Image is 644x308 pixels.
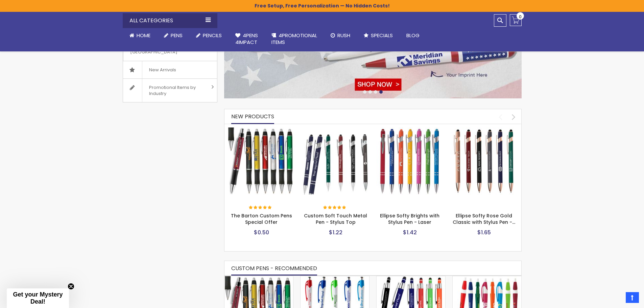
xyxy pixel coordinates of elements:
span: CUSTOM PENS - RECOMMENDED [231,264,317,272]
a: The Barton Custom Pens Special Offer [231,212,292,226]
a: Avenir® Custom Soft Grip Advertising Pens [301,276,369,282]
span: Pens [171,32,183,39]
div: prev [495,111,506,123]
img: Ellipse Softy Brights with Stylus Pen - Laser [376,127,444,195]
a: The Barton Custom Pens Special Offer [224,276,293,282]
a: Pencils [189,28,229,43]
img: The Barton Custom Pens Special Offer [228,127,295,195]
div: next [508,111,520,123]
div: 100% [323,206,347,210]
a: Custom Soft Touch Metal Pen - Stylus Top [304,212,367,226]
a: 4PROMOTIONALITEMS [265,28,324,50]
span: Promotional Items by Industry [142,79,209,102]
span: Rush [337,32,350,39]
div: 100% [249,206,272,210]
a: Celeste Soft Touch Metal Pens With Stylus - Special Offer [377,276,445,282]
a: New Arrivals [123,61,217,79]
button: Close teaser [68,283,74,290]
span: New Arrivals [142,61,183,79]
a: 4Pens4impact [229,28,265,50]
span: Blog [406,32,420,39]
a: Dart Color slim Pens [453,276,521,282]
a: Pens [157,28,189,43]
a: 0 [510,14,522,26]
span: 0 [519,14,522,20]
a: Rush [324,28,357,43]
span: Get your Mystery Deal! [13,291,63,305]
a: Specials [357,28,400,43]
img: Ellipse Softy Rose Gold Classic with Stylus Pen - Silver Laser [450,127,518,195]
span: New Products [231,113,274,120]
span: $0.50 [254,229,269,236]
span: $1.22 [329,229,342,236]
span: Pencils [203,32,222,39]
div: All Categories [123,13,217,28]
a: Ellipse Softy Brights with Stylus Pen - Laser [380,212,439,226]
a: Ellipse Softy Rose Gold Classic with Stylus Pen - Silver Laser [450,127,518,133]
span: Home [137,32,150,39]
span: $1.42 [403,229,417,236]
span: $1.65 [477,229,491,236]
a: Promotional Items by Industry [123,79,217,102]
a: Home [123,28,157,43]
span: 4Pens 4impact [235,32,258,46]
a: The Barton Custom Pens Special Offer [228,127,295,133]
a: Custom Soft Touch Metal Pen - Stylus Top [302,127,369,133]
div: Get your Mystery Deal!Close teaser [7,288,69,308]
a: Ellipse Softy Rose Gold Classic with Stylus Pen -… [453,212,515,226]
a: Blog [400,28,426,43]
span: 4PROMOTIONAL ITEMS [271,32,317,46]
span: Specials [371,32,393,39]
img: Custom Soft Touch Metal Pen - Stylus Top [302,127,369,195]
a: Ellipse Softy Brights with Stylus Pen - Laser [376,127,444,133]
